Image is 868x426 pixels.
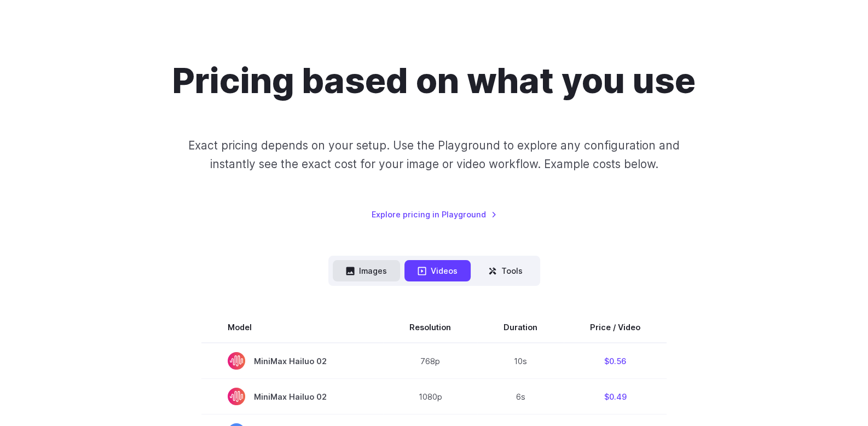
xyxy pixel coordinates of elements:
[201,312,383,343] th: Model
[372,208,497,221] a: Explore pricing in Playground
[228,388,357,405] span: MiniMax Hailuo 02
[404,260,471,281] button: Videos
[383,343,477,379] td: 768p
[383,379,477,415] td: 1080p
[477,312,564,343] th: Duration
[167,136,701,173] p: Exact pricing depends on your setup. Use the Playground to explore any configuration and instantl...
[564,343,667,379] td: $0.56
[383,312,477,343] th: Resolution
[477,379,564,415] td: 6s
[333,260,400,281] button: Images
[564,379,667,415] td: $0.49
[228,352,357,370] span: MiniMax Hailuo 02
[564,312,667,343] th: Price / Video
[172,60,696,101] h1: Pricing based on what you use
[475,260,536,281] button: Tools
[477,343,564,379] td: 10s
